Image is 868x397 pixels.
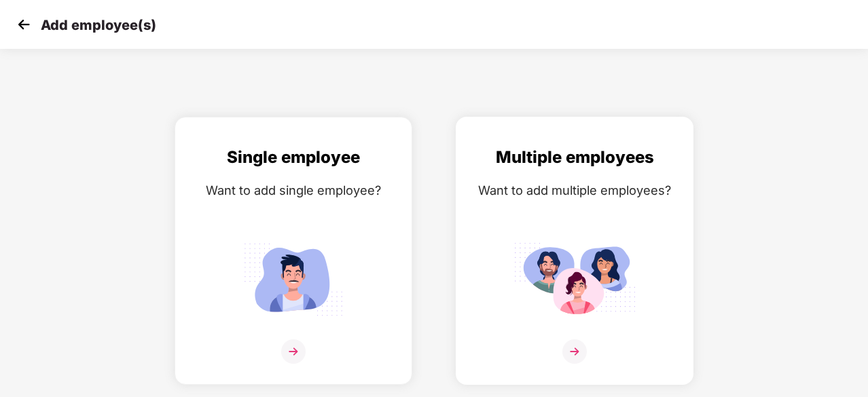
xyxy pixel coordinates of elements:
[41,17,156,33] p: Add employee(s)
[189,181,398,200] div: Want to add single employee?
[232,237,355,322] img: svg+xml;base64,PHN2ZyB4bWxucz0iaHR0cDovL3d3dy53My5vcmcvMjAwMC9zdmciIGlkPSJTaW5nbGVfZW1wbG95ZWUiIH...
[189,145,398,170] div: Single employee
[562,339,587,364] img: svg+xml;base64,PHN2ZyB4bWxucz0iaHR0cDovL3d3dy53My5vcmcvMjAwMC9zdmciIHdpZHRoPSIzNiIgaGVpZ2h0PSIzNi...
[14,14,34,35] img: svg+xml;base64,PHN2ZyB4bWxucz0iaHR0cDovL3d3dy53My5vcmcvMjAwMC9zdmciIHdpZHRoPSIzMCIgaGVpZ2h0PSIzMC...
[281,339,306,364] img: svg+xml;base64,PHN2ZyB4bWxucz0iaHR0cDovL3d3dy53My5vcmcvMjAwMC9zdmciIHdpZHRoPSIzNiIgaGVpZ2h0PSIzNi...
[470,181,679,200] div: Want to add multiple employees?
[470,145,679,170] div: Multiple employees
[513,237,636,322] img: svg+xml;base64,PHN2ZyB4bWxucz0iaHR0cDovL3d3dy53My5vcmcvMjAwMC9zdmciIGlkPSJNdWx0aXBsZV9lbXBsb3llZS...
